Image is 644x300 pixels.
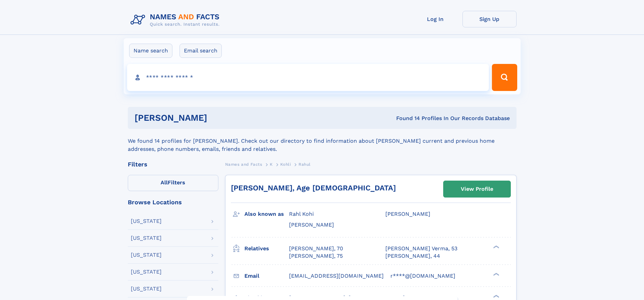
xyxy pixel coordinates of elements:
[461,181,493,197] div: View Profile
[131,235,162,241] div: [US_STATE]
[302,115,510,122] div: Found 14 Profiles In Our Records Database
[127,64,489,91] input: search input
[161,179,168,186] span: All
[128,129,517,153] div: We found 14 profiles for [PERSON_NAME]. Check out our directory to find information about [PERSON...
[131,218,162,224] div: [US_STATE]
[289,211,314,217] span: Rahl Kohi
[462,11,517,27] a: Sign Up
[270,162,273,167] span: K
[289,222,334,228] span: [PERSON_NAME]
[492,294,500,298] div: ❯
[492,272,500,276] div: ❯
[289,245,343,252] a: [PERSON_NAME], 70
[128,161,218,167] div: Filters
[131,286,162,292] div: [US_STATE]
[444,181,510,197] a: View Profile
[128,199,218,205] div: Browse Locations
[128,175,218,191] label: Filters
[131,269,162,275] div: [US_STATE]
[244,270,289,282] h3: Email
[385,245,457,252] a: [PERSON_NAME] Verma, 53
[244,208,289,220] h3: Also known as
[492,245,500,249] div: ❯
[280,162,291,167] span: Kohli
[270,160,273,168] a: K
[225,160,262,168] a: Names and Facts
[385,252,440,260] a: [PERSON_NAME], 44
[135,114,302,122] h1: [PERSON_NAME]
[131,252,162,258] div: [US_STATE]
[244,243,289,254] h3: Relatives
[492,64,517,91] button: Search Button
[129,44,172,58] label: Name search
[385,211,430,217] span: [PERSON_NAME]
[128,11,225,29] img: Logo Names and Facts
[180,44,222,58] label: Email search
[289,273,384,279] span: [EMAIL_ADDRESS][DOMAIN_NAME]
[299,162,311,167] span: Rahul
[231,184,396,192] a: [PERSON_NAME], Age [DEMOGRAPHIC_DATA]
[408,11,462,27] a: Log In
[289,252,343,260] a: [PERSON_NAME], 75
[280,160,291,168] a: Kohli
